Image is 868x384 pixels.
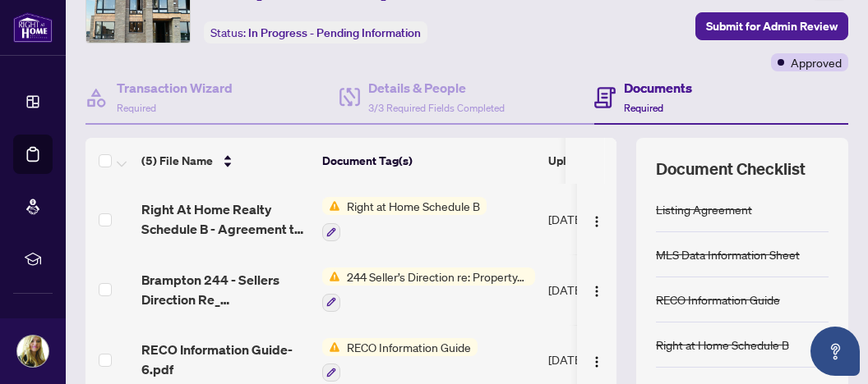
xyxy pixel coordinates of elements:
[322,197,340,215] img: Status Icon
[656,290,780,309] div: RECO Information Guide
[590,285,603,298] img: Logo
[340,197,487,215] span: Right at Home Schedule B
[368,102,505,114] span: 3/3 Required Fields Completed
[584,277,610,303] button: Logo
[248,25,421,40] span: In Progress - Pending Information
[695,12,848,40] button: Submit for Admin Review
[322,338,478,382] button: Status IconRECO Information Guide
[542,254,653,325] td: [DATE]
[322,267,535,312] button: Status Icon244 Seller’s Direction re: Property/Offers
[542,184,653,254] td: [DATE]
[141,152,213,170] span: (5) File Name
[584,206,610,232] button: Logo
[141,270,309,309] span: Brampton 244 - Sellers Direction Re_ Property_Offers-2.pdf
[791,53,842,71] span: Approved
[656,245,800,263] div: MLS Data Information Sheet
[584,346,610,373] button: Logo
[624,102,663,114] span: Required
[810,327,860,376] button: Open asap
[590,355,603,368] img: Logo
[316,138,542,184] th: Document Tag(s)
[590,215,603,228] img: Logo
[135,138,316,184] th: (5) File Name
[322,338,340,356] img: Status Icon
[548,152,614,170] span: Upload Date
[322,267,340,286] img: Status Icon
[340,338,478,356] span: RECO Information Guide
[624,78,692,98] h4: Documents
[706,13,838,39] span: Submit for Admin Review
[340,267,535,286] span: 244 Seller’s Direction re: Property/Offers
[117,102,156,114] span: Required
[656,158,806,181] span: Document Checklist
[656,200,752,218] div: Listing Agreement
[13,12,53,43] img: logo
[656,336,789,354] div: Right at Home Schedule B
[204,21,427,43] div: Status:
[322,197,487,241] button: Status IconRight at Home Schedule B
[117,78,233,98] h4: Transaction Wizard
[368,78,505,98] h4: Details & People
[542,138,653,184] th: Upload Date
[141,340,309,379] span: RECO Information Guide-6.pdf
[141,199,309,239] span: Right At Home Realty Schedule B - Agreement to Lease - Residential-1.pdf
[17,336,48,367] img: Profile Icon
